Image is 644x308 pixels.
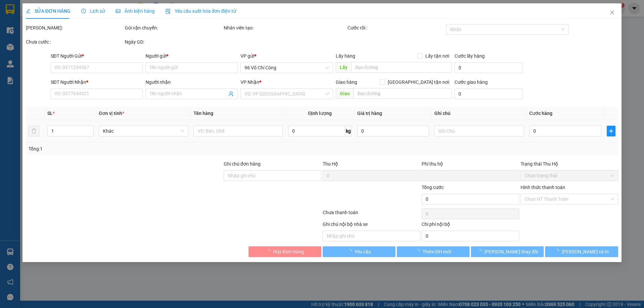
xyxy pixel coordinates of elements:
img: icon [165,9,171,14]
span: Yêu cầu xuất hóa đơn điện tử [165,8,236,14]
input: Ghi Chú [435,126,524,136]
button: Yêu cầu [323,246,395,257]
input: Cước giao hàng [454,88,523,99]
input: Ghi chú đơn hàng [224,170,321,181]
input: VD: Bàn, Ghế [194,126,283,136]
span: [PERSON_NAME] và In [562,248,609,255]
label: Hình thức thanh toán [521,185,565,190]
span: SỬA ĐƠN HÀNG [26,8,70,14]
div: Trạng thái Thu Hộ [521,160,618,168]
span: Chọn trạng thái [525,171,614,181]
div: [PERSON_NAME]: [26,24,123,32]
span: SL [47,111,53,116]
div: Người nhận [146,78,238,86]
div: Chi phí nội bộ [422,221,519,231]
span: Tổng cước [422,185,444,190]
span: Lấy [336,62,351,73]
span: Yêu cầu [355,248,371,255]
div: Ghi chú nội bộ nhà xe [323,221,420,231]
div: Cước rồi : [347,24,445,32]
span: loading [477,249,484,254]
span: Thêm ĐH mới [423,248,451,255]
button: delete [29,126,39,136]
span: Cước hàng [529,111,552,116]
th: Ghi chú [432,107,527,120]
div: Chưa thanh toán [322,209,421,221]
span: Giá trị hàng [357,111,382,116]
span: Hủy Đơn Hàng [273,248,304,255]
label: Cước giao hàng [454,79,488,85]
span: loading [415,249,423,254]
div: Người gửi [146,52,238,60]
label: Ghi chú đơn hàng [224,161,261,167]
span: loading [347,249,355,254]
span: clock-circle [81,9,86,13]
input: Nhập ghi chú [323,231,420,241]
div: Tổng: 1 [29,145,249,152]
div: Gói vận chuyển: [125,24,222,32]
div: Chưa cước : [26,38,123,46]
span: user-add [229,91,234,97]
span: Định lượng [308,111,332,116]
span: loading [554,249,562,254]
span: [PERSON_NAME] thay đổi [484,248,538,255]
span: Thu Hộ [323,161,338,167]
input: Dọc đường [351,62,452,73]
span: edit [26,9,31,13]
div: SĐT Người Nhận [51,78,143,86]
span: Giao [336,88,354,99]
span: 96 Võ Chí Công [245,63,329,73]
span: Tên hàng [194,111,213,116]
div: Phí thu hộ [422,160,519,170]
span: Lấy tận nơi [423,52,452,60]
span: Giao hàng [336,79,357,85]
div: Ngày GD: [125,38,222,46]
span: picture [116,9,120,13]
button: [PERSON_NAME] thay đổi [471,246,544,257]
span: Lịch sử [81,8,105,14]
span: loading [266,249,273,254]
span: plus [607,128,615,134]
span: Lấy hàng [336,53,355,59]
span: kg [345,126,352,136]
button: Thêm ĐH mới [397,246,470,257]
input: Dọc đường [354,88,452,99]
button: Close [603,3,622,22]
span: Ảnh kiện hàng [116,8,155,14]
span: close [609,10,615,15]
button: plus [607,126,615,136]
button: Hủy Đơn Hàng [249,246,321,257]
input: Cước lấy hàng [454,62,523,73]
label: Cước lấy hàng [454,53,485,59]
span: Khác [103,126,184,136]
div: Nhân viên tạo: [224,24,346,32]
button: [PERSON_NAME] và In [545,246,618,257]
span: [GEOGRAPHIC_DATA] tận nơi [385,78,452,86]
span: VP Nhận [241,79,260,85]
div: SĐT Người Gửi [51,52,143,60]
span: Đơn vị tính [99,111,124,116]
div: VP gửi [241,52,333,60]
